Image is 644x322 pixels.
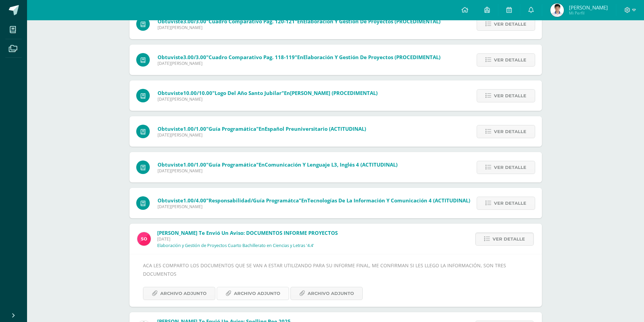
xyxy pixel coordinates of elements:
[157,243,314,248] p: Elaboración y Gestión de Proyectos Cuarto Bachillerato en Ciencias y Letras '4.4'
[206,18,297,25] span: "Cuadro comparativo pag. 120-121"
[308,287,354,300] span: Archivo Adjunto
[158,90,378,96] span: Obtuviste en
[160,287,207,300] span: Archivo Adjunto
[494,161,526,174] span: Ver detalle
[494,197,526,209] span: Ver detalle
[307,197,470,204] span: Tecnologías de la Información y Comunicación 4 (ACTITUDINAL)
[183,18,206,25] span: 3.00/3.00
[265,161,398,168] span: Comunicación y Lenguaje L3, Inglés 4 (ACTITUDINAL)
[206,125,259,132] span: "Guía Programática"
[494,90,526,102] span: Ver detalle
[158,161,398,168] span: Obtuviste en
[290,287,363,300] a: Archivo Adjunto
[569,4,608,11] span: [PERSON_NAME]
[217,287,289,300] a: Archivo Adjunto
[183,197,206,204] span: 1.00/4.00
[158,60,440,66] span: [DATE][PERSON_NAME]
[494,125,526,138] span: Ver detalle
[158,197,470,204] span: Obtuviste en
[157,229,338,236] span: [PERSON_NAME] te envió un aviso: DOCUMENTOS INFORME PROYECTOS
[183,161,206,168] span: 1.00/1.00
[212,90,284,96] span: "Logo del Año Santo Jubilar"
[550,3,564,17] img: ef0311257d527dbb97fe8ef4507fd507.png
[183,90,212,96] span: 10.00/10.00
[569,10,608,16] span: Mi Perfil
[303,18,440,25] span: Elaboración y Gestión de Proyectos (PROCEDIMENTAL)
[494,18,526,30] span: Ver detalle
[234,287,280,300] span: Archivo Adjunto
[158,25,440,30] span: [DATE][PERSON_NAME]
[183,54,206,60] span: 3.00/3.00
[157,236,338,242] span: [DATE]
[158,96,378,102] span: [DATE][PERSON_NAME]
[137,232,151,246] img: f209912025eb4cc0063bd43b7a978690.png
[158,168,398,174] span: [DATE][PERSON_NAME]
[494,54,526,66] span: Ver detalle
[158,125,366,132] span: Obtuviste en
[290,90,378,96] span: [PERSON_NAME] (PROCEDIMENTAL)
[206,54,297,60] span: "Cuadro comparativo pag. 118-119"
[206,161,259,168] span: "Guía Programática"
[158,132,366,138] span: [DATE][PERSON_NAME]
[493,233,525,245] span: Ver detalle
[143,287,215,300] a: Archivo Adjunto
[303,54,440,60] span: Elaboración y Gestión de Proyectos (PROCEDIMENTAL)
[206,197,301,204] span: "Responsabilidad/Guía programátca"
[158,204,470,209] span: [DATE][PERSON_NAME]
[265,125,366,132] span: Español Preuniversitario (ACTITUDINAL)
[158,54,440,60] span: Obtuviste en
[143,261,528,300] div: ACA LES COMPARTO LOS DOCUMENTOS QUE SE VAN A ESTAR UTILIZANDO PARA SU INFORME FINAL, ME CONFIRMAN...
[158,18,440,25] span: Obtuviste en
[183,125,206,132] span: 1.00/1.00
